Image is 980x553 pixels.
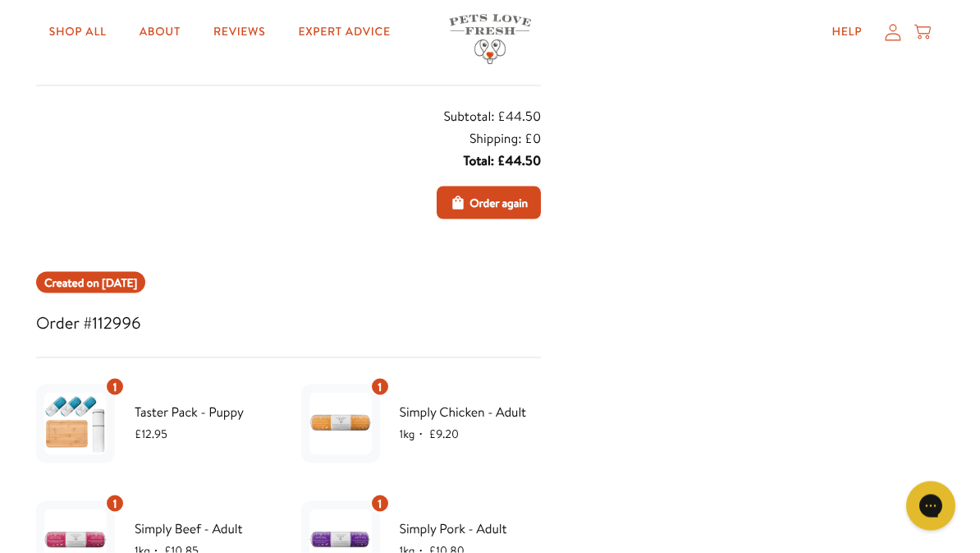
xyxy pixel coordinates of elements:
a: About [126,16,194,49]
span: 1 [378,378,382,396]
a: Help [819,16,876,49]
span: 1kg ・ [400,426,429,442]
span: Created on [DATE] [44,274,137,292]
div: Total: £44.50 [463,150,541,173]
div: Subtotal: £44.50 [443,106,541,128]
a: Shop All [36,16,120,49]
span: 1 [113,378,117,396]
span: Simply Beef - Adult [135,518,277,540]
div: 1 units of item: Simply Pork - Adult [370,494,390,514]
span: Taster Pack - Puppy [135,402,277,423]
img: Taster Pack - Puppy [44,393,107,455]
div: 1 units of item: Simply Beef - Adult [105,494,125,514]
span: 1 [113,495,117,513]
div: 1 units of item: Simply Chicken - Adult [370,377,390,397]
span: Simply Pork - Adult [400,518,542,540]
img: Simply Chicken - Adult [309,393,372,455]
div: 1 units of item: Taster Pack - Puppy [105,377,125,397]
iframe: Gorgias live chat messenger [898,476,964,537]
span: £9.20 [429,426,459,442]
a: Reviews [200,16,278,49]
img: Pets Love Fresh [449,15,531,65]
span: Simply Chicken - Adult [400,402,542,423]
a: Expert Advice [285,16,403,49]
h3: Order #112996 [36,310,541,338]
span: Order again [469,194,528,212]
span: £12.95 [135,426,167,442]
div: Shipping: £0 [469,128,541,150]
span: 1 [378,495,382,513]
button: Order again [437,187,541,219]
